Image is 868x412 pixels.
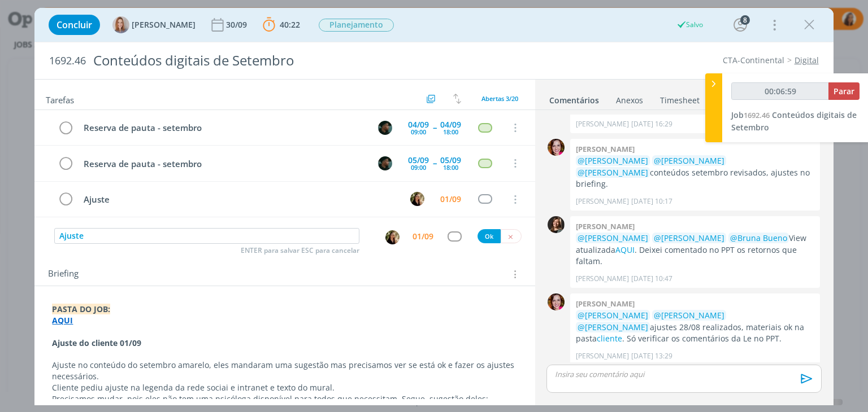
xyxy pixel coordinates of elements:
div: 09:00 [411,129,426,135]
button: Parar [828,82,860,100]
span: 40:22 [280,19,300,30]
span: Ajuste no conteúdo do setembro amarelo, eles mandaram uma sugestão mas precisamos ver se está ok ... [52,360,517,382]
span: Conteúdos digitais de Setembro [731,109,857,133]
a: CTA-Continental [723,55,784,65]
div: 8 [740,15,750,25]
p: [PERSON_NAME] [576,119,629,129]
span: Abertas 3/20 [481,94,518,103]
span: @[PERSON_NAME] [578,310,648,321]
img: arrow-down-up.svg [453,94,461,104]
a: Digital [795,55,819,65]
div: 04/09 [440,121,461,129]
a: AQUI [52,315,73,326]
div: Conteúdos digitais de Setembro [88,47,493,74]
img: C [385,230,400,244]
b: [PERSON_NAME] [576,144,635,154]
div: Ajuste [79,192,400,207]
button: Concluir [49,15,100,35]
span: @[PERSON_NAME] [578,167,648,178]
button: C [385,230,400,245]
button: Planejamento [318,18,394,32]
div: 05/09 [440,156,461,164]
div: 01/09 [413,233,433,240]
span: [DATE] 13:29 [631,351,672,361]
p: [PERSON_NAME] [576,274,629,284]
span: @Bruna Bueno [730,233,787,243]
img: K [378,121,392,135]
a: cliente [597,333,622,344]
img: B [548,139,565,156]
div: 18:00 [443,164,458,170]
div: Reserva de pauta - setembro [79,121,367,135]
span: @[PERSON_NAME] [654,233,724,243]
span: [DATE] 16:29 [631,119,672,129]
img: C [410,192,424,206]
span: Tarefas [46,92,74,106]
button: A[PERSON_NAME] [112,16,196,33]
span: Concluir [57,20,92,29]
div: Anexos [616,95,643,106]
span: @[PERSON_NAME] [654,310,724,321]
span: [DATE] 10:47 [631,274,672,284]
div: 30/09 [226,21,249,29]
button: K [377,119,394,136]
span: 1692.46 [49,55,86,67]
p: [PERSON_NAME] [576,351,629,361]
button: K [377,155,394,172]
span: @[PERSON_NAME] [578,233,648,243]
a: Comentários [549,90,600,106]
button: Ok [478,229,501,243]
strong: PASTA DO JOB: [52,304,110,314]
button: C [409,191,426,208]
span: Briefing [48,267,79,282]
div: 04/09 [408,121,429,129]
a: AQUI [615,244,635,255]
b: [PERSON_NAME] [576,221,635,231]
div: 05/09 [408,156,429,164]
img: A [112,16,129,33]
strong: Ajuste do cliente 01/09 [52,338,141,348]
p: ajustes 28/08 realizados, materiais ok na pasta . Só verificar os comentários da Le no PPT. [576,310,814,344]
span: Cliente pediu ajuste na legenda da rede sociai e intranet e texto do mural. [52,382,335,393]
div: Salvo [676,20,703,30]
button: 40:22 [260,16,303,34]
a: Timesheet [659,90,700,106]
button: 8 [731,16,749,34]
div: dialog [34,8,833,405]
div: Reserva de pauta - setembro [79,157,367,171]
p: [PERSON_NAME] [576,196,629,207]
span: Parar [834,86,854,97]
img: K [378,156,392,170]
span: @[PERSON_NAME] [654,155,724,166]
div: 18:00 [443,129,458,135]
a: Job1692.46Conteúdos digitais de Setembro [731,109,857,133]
span: -- [433,159,436,167]
p: View atualizada . Deixei comentado no PPT os retornos que faltam. [576,233,814,267]
span: Planejamento [319,19,394,32]
span: -- [433,124,436,132]
div: 01/09 [440,195,461,203]
div: 09:00 [411,164,426,170]
span: Precisamos mudar, pois eles não tem uma psicóloga disponível para todos que necessitam. Segue sug... [52,393,488,404]
span: 1692.46 [744,110,770,120]
span: @[PERSON_NAME] [578,322,648,332]
span: [DATE] 10:17 [631,196,672,207]
b: [PERSON_NAME] [576,299,635,309]
img: L [548,216,565,233]
p: conteúdos setembro revisados, ajustes no briefing. [576,155,814,190]
span: @[PERSON_NAME] [578,155,648,166]
span: ENTER para salvar ESC para cancelar [241,246,359,255]
span: [PERSON_NAME] [132,21,196,29]
img: B [548,293,565,310]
